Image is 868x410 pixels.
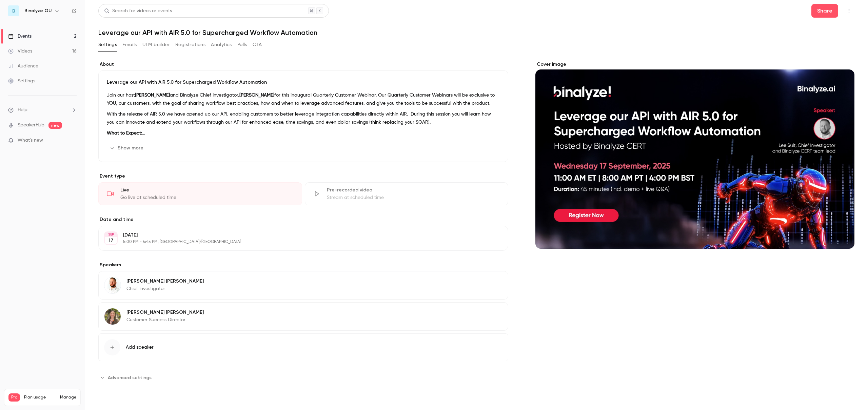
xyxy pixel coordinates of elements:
[98,39,117,50] button: Settings
[98,333,508,361] button: Add speaker
[98,262,508,268] label: Speakers
[535,61,854,249] section: Cover image
[98,271,508,300] div: Lee Sult[PERSON_NAME] [PERSON_NAME]Chief Investigator
[107,79,500,86] p: Leverage our API with AIR 5.0 for Supercharged Workflow Automation
[327,194,500,201] div: Stream at scheduled time
[126,344,154,351] span: Add speaker
[98,216,508,223] label: Date and time
[120,187,294,193] div: Live
[126,309,204,316] p: [PERSON_NAME] [PERSON_NAME]
[8,63,38,69] div: Audience
[18,122,44,129] a: SpeakerHub
[18,137,43,144] span: What's new
[107,131,145,136] strong: What to Expect:
[24,7,52,14] h6: Binalyze OU
[175,39,205,50] button: Registrations
[107,91,500,107] p: Join our host and Binalyze Chief Investigator, for this inaugural Quarterly Customer Webinar. Our...
[107,143,147,153] button: Show more
[18,106,27,114] span: Help
[239,93,274,98] strong: [PERSON_NAME]
[123,232,472,239] p: [DATE]
[98,173,508,180] p: Event type
[104,277,121,293] img: Lee Sult
[98,372,156,383] button: Advanced settings
[327,187,500,193] div: Pre-recorded video
[126,285,204,292] p: Chief Investigator
[811,4,838,18] button: Share
[98,372,508,383] section: Advanced settings
[108,374,152,381] span: Advanced settings
[305,182,509,205] div: Pre-recorded videoStream at scheduled time
[126,278,204,285] p: [PERSON_NAME] [PERSON_NAME]
[108,237,113,244] p: 17
[60,395,76,400] a: Manage
[98,61,508,68] label: About
[68,138,77,144] iframe: Noticeable Trigger
[98,28,854,37] h1: Leverage our API with AIR 5.0 for Supercharged Workflow Automation
[8,106,77,114] li: help-dropdown-opener
[48,122,62,129] span: new
[135,93,170,98] strong: [PERSON_NAME]
[12,7,15,15] span: B
[142,39,170,50] button: UTM builder
[8,33,32,40] div: Events
[126,316,204,323] p: Customer Success Director
[8,48,32,55] div: Videos
[107,110,500,126] p: With the release of AIR 5.0 we have opened up our API, enabling customers to better leverage inte...
[104,308,121,325] img: Sarah Vickery
[8,393,20,402] span: Pro
[237,39,247,50] button: Polls
[211,39,232,50] button: Analytics
[535,61,854,68] label: Cover image
[120,194,294,201] div: Go live at scheduled time
[122,39,137,50] button: Emails
[104,7,172,15] div: Search for videos or events
[98,302,508,331] div: Sarah Vickery[PERSON_NAME] [PERSON_NAME]Customer Success Director
[105,232,117,237] div: SEP
[8,78,35,84] div: Settings
[98,182,302,205] div: LiveGo live at scheduled time
[253,39,262,50] button: CTA
[123,239,472,245] p: 5:00 PM - 5:45 PM, [GEOGRAPHIC_DATA]/[GEOGRAPHIC_DATA]
[24,395,56,400] span: Plan usage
